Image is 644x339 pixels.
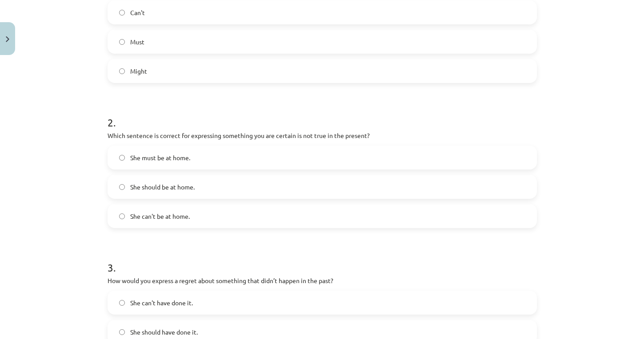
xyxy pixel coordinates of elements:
[119,184,125,190] input: She should be at home.
[130,327,198,337] span: She should have done it.
[119,329,125,335] input: She should have done it.
[119,39,125,45] input: Must
[119,10,125,16] input: Can't
[130,67,147,76] span: Might
[119,68,125,74] input: Might
[130,298,193,307] span: She can't have done it.
[108,101,537,128] h1: 2 .
[130,182,195,192] span: She should be at home.
[119,213,125,219] input: She can't be at home.
[108,131,537,140] p: Which sentence is correct for expressing something you are certain is not true in the present?
[130,212,190,221] span: She can't be at home.
[130,153,190,162] span: She must be at home.
[108,246,537,273] h1: 3 .
[108,276,537,285] p: How would you express a regret about something that didn’t happen in the past?
[119,300,125,306] input: She can't have done it.
[119,155,125,161] input: She must be at home.
[130,37,144,47] span: Must
[130,8,145,17] span: Can't
[6,36,9,42] img: icon-close-lesson-0947bae3869378f0d4975bcd49f059093ad1ed9edebbc8119c70593378902aed.svg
